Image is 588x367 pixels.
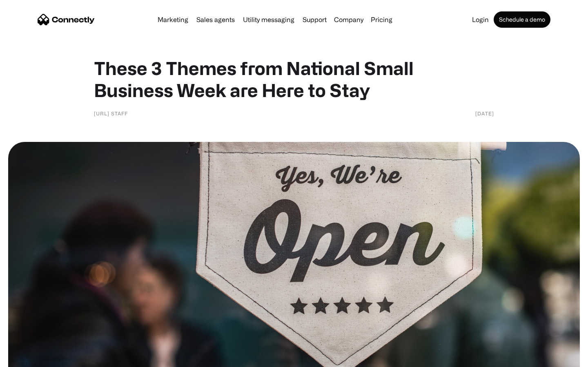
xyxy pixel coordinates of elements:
[469,16,492,23] a: Login
[154,16,192,23] a: Marketing
[8,353,49,364] aside: Language selected: English
[367,16,396,23] a: Pricing
[193,16,238,23] a: Sales agents
[494,11,550,28] a: Schedule a demo
[94,109,128,117] div: [URL] Staff
[240,16,298,23] a: Utility messaging
[299,16,330,23] a: Support
[334,14,363,25] div: Company
[16,353,49,364] ul: Language list
[475,109,494,117] div: [DATE]
[94,57,494,101] h1: These 3 Themes from National Small Business Week are Here to Stay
